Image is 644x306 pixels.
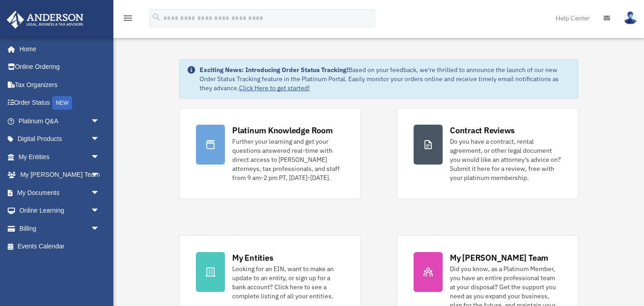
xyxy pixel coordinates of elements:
[6,112,113,130] a: Platinum Q&Aarrow_drop_down
[6,219,113,238] a: Billingarrow_drop_down
[122,13,133,24] i: menu
[200,66,348,74] strong: Exciting News: Introducing Order Status Tracking!
[91,202,109,220] span: arrow_drop_down
[624,11,637,24] img: User Pic
[450,137,561,182] div: Do you have a contract, rental agreement, or other legal document you would like an attorney's ad...
[151,12,161,22] i: search
[91,148,109,166] span: arrow_drop_down
[239,84,310,92] a: Click Here to get started!
[232,137,344,182] div: Further your learning and get your questions answered real-time with direct access to [PERSON_NAM...
[232,125,333,136] div: Platinum Knowledge Room
[6,184,113,202] a: My Documentsarrow_drop_down
[450,252,548,263] div: My [PERSON_NAME] Team
[6,40,109,58] a: Home
[6,148,113,166] a: My Entitiesarrow_drop_down
[6,130,113,148] a: Digital Productsarrow_drop_down
[91,219,109,238] span: arrow_drop_down
[6,76,113,94] a: Tax Organizers
[4,11,86,29] img: Anderson Advisors Platinum Portal
[6,58,113,76] a: Online Ordering
[91,166,109,185] span: arrow_drop_down
[179,108,361,199] a: Platinum Knowledge Room Further your learning and get your questions answered real-time with dire...
[232,264,344,301] div: Looking for an EIN, want to make an update to an entity, or sign up for a bank account? Click her...
[91,184,109,202] span: arrow_drop_down
[450,125,515,136] div: Contract Reviews
[6,166,113,184] a: My [PERSON_NAME] Teamarrow_drop_down
[232,252,273,263] div: My Entities
[122,16,133,24] a: menu
[200,65,571,92] div: Based on your feedback, we're thrilled to announce the launch of our new Order Status Tracking fe...
[6,202,113,220] a: Online Learningarrow_drop_down
[52,96,72,110] div: NEW
[91,112,109,131] span: arrow_drop_down
[6,238,113,256] a: Events Calendar
[6,94,113,112] a: Order StatusNEW
[397,108,578,199] a: Contract Reviews Do you have a contract, rental agreement, or other legal document you would like...
[91,130,109,149] span: arrow_drop_down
